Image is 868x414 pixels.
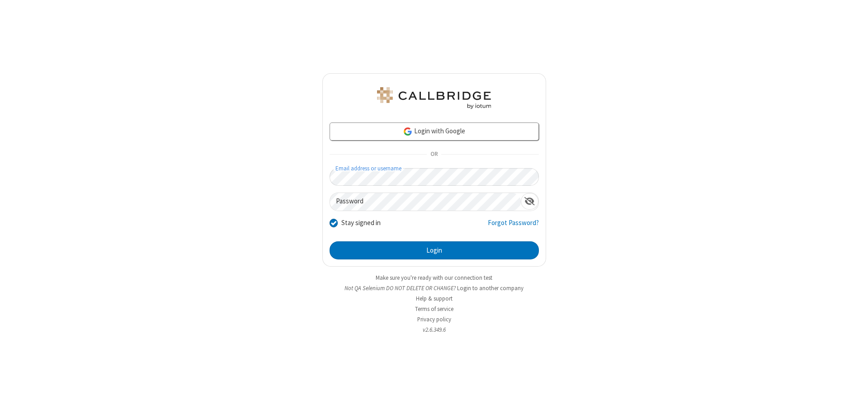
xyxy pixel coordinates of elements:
button: Login [330,241,539,259]
a: Forgot Password? [488,218,539,235]
input: Email address or username [330,168,539,186]
div: Show password [521,193,538,210]
button: Login to another company [457,284,524,292]
span: OR [427,148,441,161]
a: Make sure you're ready with our connection test [376,274,492,282]
a: Privacy policy [417,315,451,323]
a: Help & support [416,295,453,302]
li: v2.6.349.6 [322,325,546,334]
li: Not QA Selenium DO NOT DELETE OR CHANGE? [322,284,546,292]
a: Login with Google [330,122,539,141]
input: Password [330,193,521,211]
a: Terms of service [415,305,453,313]
label: Stay signed in [341,218,381,228]
img: QA Selenium DO NOT DELETE OR CHANGE [375,87,493,109]
img: google-icon.png [403,127,413,136]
